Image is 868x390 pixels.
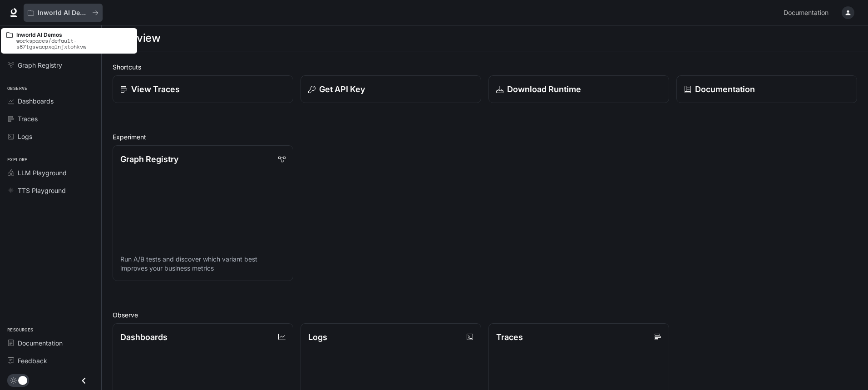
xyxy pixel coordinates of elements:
[18,114,38,123] span: Traces
[113,132,857,142] h2: Experiment
[120,255,286,273] p: Run A/B tests and discover which variant best improves your business metrics
[784,7,829,19] span: Documentation
[676,75,857,103] a: Documentation
[780,4,835,22] a: Documentation
[301,75,481,103] button: Get API Key
[319,83,365,95] p: Get API Key
[496,331,523,343] p: Traces
[113,145,293,281] a: Graph RegistryRun A/B tests and discover which variant best improves your business metrics
[4,93,98,109] a: Dashboards
[18,186,66,195] span: TTS Playground
[4,57,98,73] a: Graph Registry
[131,83,180,95] p: View Traces
[113,75,293,103] a: View Traces
[24,4,103,22] button: All workspaces
[308,331,327,343] p: Logs
[4,353,98,369] a: Feedback
[16,38,132,49] p: workspaces/default-s87tgsvacpxqlnjxtohkvw
[4,111,98,127] a: Traces
[120,153,178,165] p: Graph Registry
[4,335,98,351] a: Documentation
[113,310,857,320] h2: Observe
[507,83,581,95] p: Download Runtime
[18,338,63,348] span: Documentation
[18,356,47,365] span: Feedback
[4,183,98,198] a: TTS Playground
[18,132,32,141] span: Logs
[4,128,98,144] a: Logs
[4,165,98,181] a: LLM Playground
[695,83,755,95] p: Documentation
[74,371,94,390] button: Close drawer
[16,32,132,38] p: Inworld AI Demos
[488,75,669,103] a: Download Runtime
[113,62,857,72] h2: Shortcuts
[38,9,89,17] p: Inworld AI Demos
[120,331,168,343] p: Dashboards
[18,375,27,385] span: Dark mode toggle
[18,60,62,70] span: Graph Registry
[18,96,54,106] span: Dashboards
[18,168,67,178] span: LLM Playground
